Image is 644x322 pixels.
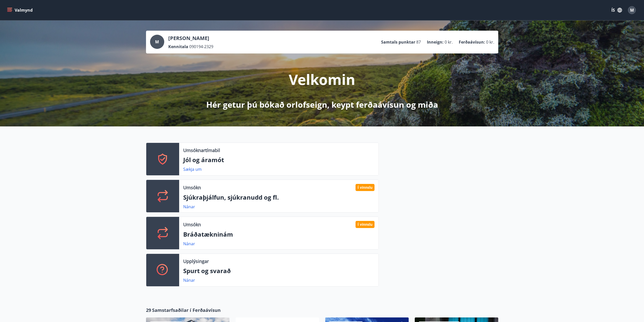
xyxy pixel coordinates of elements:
[183,241,195,247] a: Nánar
[630,7,634,13] span: M
[183,267,375,275] p: Spurt og svarað
[189,44,213,49] span: 090194-2329
[183,277,195,283] a: Nánar
[356,221,375,228] div: Í vinnslu
[445,39,453,45] span: 0 kr.
[183,230,375,239] p: Bráðatækninám
[168,44,188,49] p: Kennitala
[609,6,625,15] button: ÍS
[183,184,201,191] p: Umsókn
[206,99,438,110] p: Hér getur þú bókað orlofseign, keypt ferðaávísun og miða
[155,39,159,45] span: M
[459,39,485,45] p: Ferðaávísun :
[381,39,415,45] p: Samtals punktar
[183,166,202,172] a: Sækja um
[183,204,195,210] a: Nánar
[183,156,375,164] p: Jól og áramót
[6,6,35,15] button: menu
[183,221,201,228] p: Umsókn
[416,39,421,45] span: 87
[427,39,444,45] p: Inneign :
[183,258,209,264] p: Upplýsingar
[183,193,375,202] p: Sjúkraþjálfun, sjúkranudd og fl.
[168,35,213,42] p: [PERSON_NAME]
[183,147,220,154] p: Umsóknartímabil
[146,307,151,313] span: 29
[289,70,355,89] p: Velkomin
[626,4,638,16] button: M
[486,39,494,45] span: 0 kr.
[152,307,221,313] span: Samstarfsaðilar í Ferðaávísun
[356,184,375,191] div: Í vinnslu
